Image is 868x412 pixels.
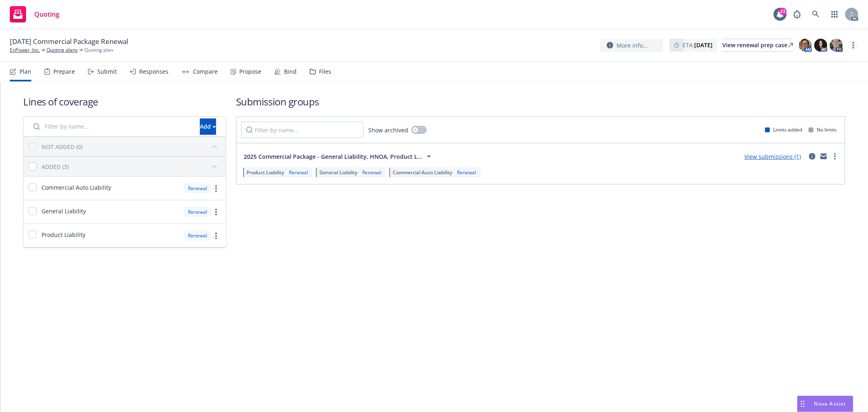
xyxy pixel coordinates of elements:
[247,169,284,176] span: Product Liability
[682,41,713,49] span: ETA :
[42,142,83,151] div: NOT ADDED (0)
[84,46,113,54] span: Quoting plan
[744,153,801,160] a: View submissions (1)
[722,39,793,52] a: View renewal prep case
[42,207,86,215] span: General Liability
[42,183,111,192] span: Commercial Auto Liability
[7,3,63,26] a: Quoting
[193,68,218,75] div: Compare
[42,162,69,171] div: ADDED (3)
[814,39,827,52] img: photo
[361,169,383,176] div: Renewal
[798,396,808,412] div: Drag to move
[23,95,226,108] h1: Lines of coverage
[830,151,840,161] a: more
[184,230,211,241] div: Renewal
[241,148,436,164] button: 2025 Commercial Package - General Liability, HNOA, Product L...
[284,68,297,75] div: Bind
[765,126,802,133] div: Limits added
[848,40,858,50] a: more
[241,122,363,138] input: Filter by name...
[10,37,128,46] span: [DATE] Commercial Package Renewal
[779,8,787,15] div: 23
[53,68,75,75] div: Prepare
[211,231,221,241] a: more
[10,46,40,54] a: EnPower, Inc.
[239,68,261,75] div: Propose
[184,207,211,217] div: Renewal
[830,39,843,52] img: photo
[34,11,59,18] span: Quoting
[694,41,713,49] strong: [DATE]
[184,183,211,193] div: Renewal
[46,46,78,54] a: Quoting plans
[287,169,310,176] div: Renewal
[28,118,195,135] input: Filter by name...
[808,6,824,22] a: Search
[455,169,478,176] div: Renewal
[97,68,117,75] div: Submit
[393,169,452,176] span: Commercial Auto Liability
[319,68,331,75] div: Files
[814,400,846,407] span: Nova Assist
[807,151,817,161] a: circleInformation
[826,6,843,22] a: Switch app
[600,39,663,52] button: More info...
[797,396,853,412] button: Nova Assist
[211,207,221,217] a: more
[819,151,829,161] a: mail
[799,39,812,52] img: photo
[789,6,805,22] a: Report a Bug
[200,119,216,134] div: Add
[236,95,845,108] h1: Submission groups
[368,126,408,134] span: Show archived
[809,126,837,133] div: No limits
[617,41,648,50] span: More info...
[211,184,221,193] a: more
[42,230,85,239] span: Product Liability
[20,68,31,75] div: Plan
[139,68,168,75] div: Responses
[244,152,422,161] span: 2025 Commercial Package - General Liability, HNOA, Product L...
[319,169,357,176] span: General Liability
[200,118,216,135] button: Add
[42,160,221,173] button: ADDED (3)
[42,140,221,153] button: NOT ADDED (0)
